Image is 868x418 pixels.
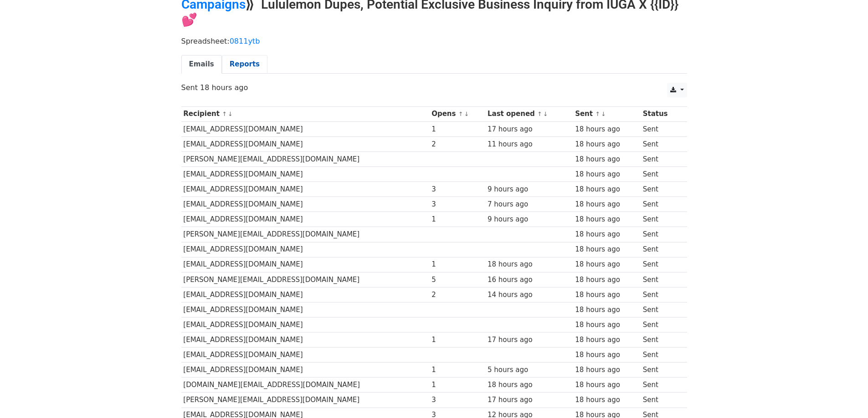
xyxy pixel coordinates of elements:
div: 18 hours ago [575,275,638,285]
div: 17 hours ago [488,335,571,345]
td: Sent [641,272,681,287]
th: Status [641,106,681,121]
div: 18 hours ago [575,199,638,210]
a: ↓ [601,111,606,117]
td: Sent [641,197,681,212]
div: 聊天小组件 [822,374,868,418]
td: [DOMAIN_NAME][EMAIL_ADDRESS][DOMAIN_NAME] [181,378,430,393]
div: 18 hours ago [575,290,638,300]
td: [EMAIL_ADDRESS][DOMAIN_NAME] [181,197,430,212]
div: 11 hours ago [488,139,571,150]
td: Sent [641,317,681,332]
div: 2 [431,290,483,300]
td: [EMAIL_ADDRESS][DOMAIN_NAME] [181,167,430,182]
a: ↑ [222,111,227,117]
td: Sent [641,302,681,317]
td: [EMAIL_ADDRESS][DOMAIN_NAME] [181,136,430,151]
div: 18 hours ago [575,124,638,135]
td: Sent [641,332,681,347]
td: Sent [641,136,681,151]
td: Sent [641,287,681,302]
td: Sent [641,182,681,197]
div: 18 hours ago [575,259,638,270]
div: 18 hours ago [575,154,638,165]
td: Sent [641,347,681,363]
td: Sent [641,242,681,257]
td: [EMAIL_ADDRESS][DOMAIN_NAME] [181,242,430,257]
a: Emails [181,55,222,74]
div: 18 hours ago [575,335,638,345]
a: ↑ [537,111,542,117]
div: 3 [431,395,483,405]
div: 18 hours ago [575,214,638,225]
a: ↑ [458,111,463,117]
div: 1 [431,380,483,390]
td: Sent [641,212,681,227]
div: 18 hours ago [575,305,638,315]
div: 3 [431,199,483,210]
div: 18 hours ago [575,139,638,150]
div: 18 hours ago [488,380,571,390]
div: 16 hours ago [488,275,571,285]
div: 9 hours ago [488,184,571,195]
th: Recipient [181,106,430,121]
div: 18 hours ago [575,350,638,360]
div: 17 hours ago [488,124,571,135]
div: 18 hours ago [575,169,638,180]
div: 17 hours ago [488,395,571,405]
div: 1 [431,124,483,135]
p: Sent 18 hours ago [181,83,687,92]
td: Sent [641,151,681,166]
td: [EMAIL_ADDRESS][DOMAIN_NAME] [181,332,430,347]
div: 9 hours ago [488,214,571,225]
td: Sent [641,378,681,393]
td: [EMAIL_ADDRESS][DOMAIN_NAME] [181,257,430,272]
a: ↓ [228,111,233,117]
div: 18 hours ago [575,395,638,405]
td: Sent [641,363,681,378]
div: 18 hours ago [488,259,571,270]
div: 5 [431,275,483,285]
div: 14 hours ago [488,290,571,300]
td: [EMAIL_ADDRESS][DOMAIN_NAME] [181,121,430,136]
a: ↓ [543,111,548,117]
p: Spreadsheet: [181,36,687,46]
div: 1 [431,365,483,375]
td: [EMAIL_ADDRESS][DOMAIN_NAME] [181,182,430,197]
td: [EMAIL_ADDRESS][DOMAIN_NAME] [181,212,430,227]
a: Reports [222,55,267,74]
td: [PERSON_NAME][EMAIL_ADDRESS][DOMAIN_NAME] [181,272,430,287]
div: 1 [431,335,483,345]
div: 1 [431,214,483,225]
a: ↑ [595,111,600,117]
td: [EMAIL_ADDRESS][DOMAIN_NAME] [181,302,430,317]
td: [PERSON_NAME][EMAIL_ADDRESS][DOMAIN_NAME] [181,227,430,242]
th: Last opened [485,106,573,121]
div: 3 [431,184,483,195]
td: [EMAIL_ADDRESS][DOMAIN_NAME] [181,317,430,332]
a: ↓ [464,111,469,117]
td: Sent [641,227,681,242]
td: [PERSON_NAME][EMAIL_ADDRESS][DOMAIN_NAME] [181,393,430,408]
div: 18 hours ago [575,229,638,240]
div: 2 [431,139,483,150]
td: [EMAIL_ADDRESS][DOMAIN_NAME] [181,347,430,363]
td: Sent [641,393,681,408]
td: Sent [641,121,681,136]
div: 5 hours ago [488,365,571,375]
div: 1 [431,259,483,270]
th: Opens [429,106,485,121]
div: 7 hours ago [488,199,571,210]
iframe: Chat Widget [822,374,868,418]
td: [EMAIL_ADDRESS][DOMAIN_NAME] [181,287,430,302]
th: Sent [573,106,641,121]
div: 18 hours ago [575,365,638,375]
td: Sent [641,257,681,272]
div: 18 hours ago [575,244,638,255]
td: Sent [641,167,681,182]
div: 18 hours ago [575,380,638,390]
div: 18 hours ago [575,184,638,195]
a: 0811ytb [230,37,260,45]
td: [PERSON_NAME][EMAIL_ADDRESS][DOMAIN_NAME] [181,151,430,166]
td: [EMAIL_ADDRESS][DOMAIN_NAME] [181,363,430,378]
